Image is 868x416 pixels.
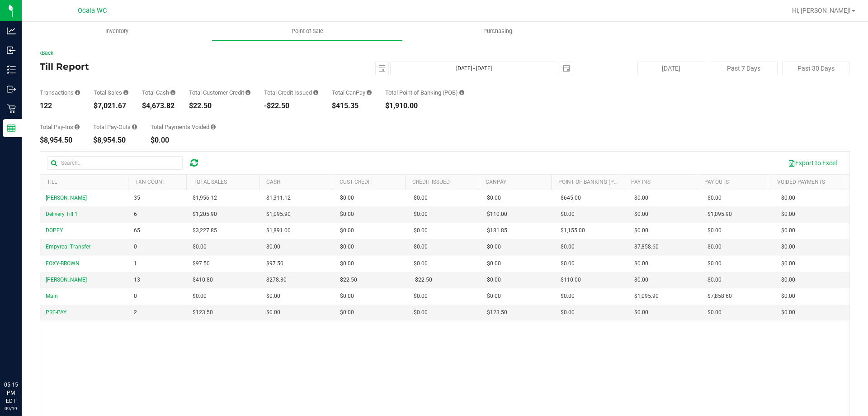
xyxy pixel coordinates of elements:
span: $7,858.60 [708,292,732,301]
p: 05:15 PM EDT [4,381,18,405]
span: $0.00 [487,276,501,284]
div: Total Pay-Ins [40,124,80,130]
span: $410.80 [193,276,213,284]
div: Total Sales [94,90,128,96]
span: $0.00 [193,292,207,301]
i: Sum of all successful, non-voided payment transaction amounts using CanPay (as well as manual Can... [367,90,372,96]
span: $1,155.00 [561,226,585,235]
i: Sum of all successful refund transaction amounts from purchase returns resulting in account credi... [313,90,318,96]
i: Sum of all successful, non-voided payment transaction amounts (excluding tips and transaction fee... [123,90,128,96]
span: $0.00 [634,276,648,284]
button: [DATE] [637,62,705,75]
div: $4,673.82 [142,102,175,110]
span: $0.00 [634,194,648,202]
input: Search... [47,156,183,170]
span: DOPEY [46,227,63,234]
span: Empyreal Transfer [46,244,90,250]
span: $0.00 [708,276,722,284]
inline-svg: Inventory [7,65,16,74]
span: $0.00 [414,226,428,235]
i: Sum of all cash pay-ins added to tills within the date range. [75,124,80,130]
span: $1,311.12 [266,194,291,202]
span: [PERSON_NAME] [46,195,87,201]
span: $110.00 [561,276,581,284]
span: $0.00 [781,226,795,235]
span: $0.00 [708,243,722,251]
span: FOXY-BROWN [46,260,80,267]
span: $0.00 [193,243,207,251]
i: Sum of all successful, non-voided payment transaction amounts using account credit as the payment... [245,90,250,96]
span: $0.00 [340,292,354,301]
span: $1,095.90 [634,292,659,301]
a: Back [40,50,53,56]
span: $0.00 [634,308,648,317]
span: $0.00 [266,243,280,251]
span: $1,956.12 [193,194,217,202]
span: Ocala WC [78,7,107,14]
span: $0.00 [781,210,795,219]
div: Total CanPay [332,90,372,96]
span: $0.00 [634,259,648,268]
span: $97.50 [193,259,210,268]
span: Delivery Till 1 [46,211,78,217]
a: Till [47,179,57,185]
span: Purchasing [471,27,524,35]
inline-svg: Analytics [7,26,16,35]
div: Transactions [40,90,80,96]
span: $0.00 [781,292,795,301]
span: $0.00 [561,308,575,317]
span: select [376,62,388,75]
a: Pay Outs [704,179,729,185]
span: $0.00 [561,243,575,251]
a: Point of Banking (POB) [558,179,623,185]
a: TXN Count [135,179,165,185]
a: Inventory [22,22,212,41]
inline-svg: Inbound [7,46,16,55]
a: Total Sales [193,179,227,185]
i: Sum of all successful, non-voided cash payment transaction amounts (excluding tips and transactio... [170,90,175,96]
div: Total Cash [142,90,175,96]
span: $0.00 [340,226,354,235]
div: $8,954.50 [40,137,80,144]
span: $1,891.00 [266,226,291,235]
inline-svg: Outbound [7,85,16,94]
span: $0.00 [487,194,501,202]
span: $0.00 [708,194,722,202]
span: 13 [134,276,140,284]
span: $0.00 [487,259,501,268]
span: 1 [134,259,137,268]
span: $110.00 [487,210,507,219]
iframe: Resource center [9,344,36,371]
span: $0.00 [414,259,428,268]
span: [PERSON_NAME] [46,277,87,283]
span: $123.50 [487,308,507,317]
span: $0.00 [781,308,795,317]
div: $1,910.00 [385,102,464,110]
div: $415.35 [332,102,372,110]
i: Sum of all voided payment transaction amounts (excluding tips and transaction fees) within the da... [211,124,216,130]
span: $1,095.90 [266,210,291,219]
span: $0.00 [781,259,795,268]
span: $0.00 [781,276,795,284]
a: CanPay [486,179,506,185]
span: $1,205.90 [193,210,217,219]
span: $0.00 [340,210,354,219]
span: $0.00 [487,243,501,251]
span: $123.50 [193,308,213,317]
i: Count of all successful payment transactions, possibly including voids, refunds, and cash-back fr... [75,90,80,96]
div: $22.50 [189,102,250,110]
span: 0 [134,292,137,301]
button: Past 30 Days [782,62,850,75]
span: $22.50 [340,276,357,284]
span: $0.00 [781,194,795,202]
span: 6 [134,210,137,219]
span: Point of Sale [279,27,335,35]
i: Sum of all cash pay-outs removed from tills within the date range. [132,124,137,130]
div: -$22.50 [264,102,318,110]
span: $0.00 [414,243,428,251]
a: Credit Issued [412,179,450,185]
a: Cust Credit [340,179,373,185]
a: Point of Sale [212,22,402,41]
span: $0.00 [340,194,354,202]
div: 122 [40,102,80,110]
